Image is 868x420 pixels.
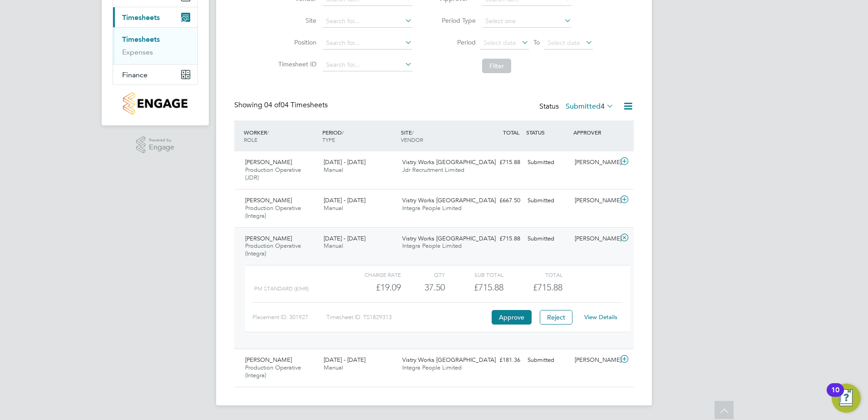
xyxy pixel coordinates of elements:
[149,136,174,144] span: Powered by
[571,353,618,368] div: [PERSON_NAME]
[445,269,503,280] div: Sub Total
[113,7,197,27] button: Timesheets
[136,136,175,154] a: Powered byEngage
[324,235,365,242] span: [DATE] - [DATE]
[113,65,197,85] button: Finance
[324,196,365,204] span: [DATE] - [DATE]
[276,16,316,25] label: Site
[342,129,344,136] span: /
[524,231,571,246] div: Submitted
[477,155,524,170] div: £715.88
[435,16,476,25] label: Period Type
[482,59,511,73] button: Filter
[831,390,839,402] div: 10
[122,13,160,22] span: Timesheets
[254,285,309,292] span: PM Standard (£/HR)
[323,37,412,50] input: Search for...
[832,384,861,413] button: Open Resource Center, 10 new notifications
[322,136,335,143] span: TYPE
[401,280,445,295] div: 37.50
[252,310,326,325] div: Placement ID: 301927
[342,269,401,280] div: Charge rate
[477,193,524,208] div: £667.50
[584,313,617,321] a: View Details
[483,39,516,47] span: Select date
[342,280,401,295] div: £19.09
[234,100,330,110] div: Showing
[539,100,616,113] div: Status
[524,193,571,208] div: Submitted
[531,36,542,48] span: To
[482,15,572,28] input: Select one
[492,310,532,325] button: Approve
[402,235,496,242] span: Vistry Works [GEOGRAPHIC_DATA]
[245,158,292,166] span: [PERSON_NAME]
[323,59,412,71] input: Search for...
[245,242,301,257] span: Production Operative (Integra)
[402,204,462,212] span: Integra People Limited
[123,92,187,115] img: countryside-properties-logo-retina.png
[533,282,562,293] span: £715.88
[245,364,301,379] span: Production Operative (Integra)
[324,166,343,174] span: Manual
[276,38,316,46] label: Position
[571,155,618,170] div: [PERSON_NAME]
[445,280,503,295] div: £715.88
[113,27,197,64] div: Timesheets
[402,166,464,174] span: Jdr Recruitment Limited
[547,39,580,47] span: Select date
[524,124,571,140] div: STATUS
[326,310,489,325] div: Timesheet ID: TS1829313
[245,166,301,181] span: Production Operative (JDR)
[399,124,477,148] div: SITE
[477,353,524,368] div: £181.36
[324,204,343,212] span: Manual
[149,144,174,151] span: Engage
[245,196,292,204] span: [PERSON_NAME]
[276,60,316,68] label: Timesheet ID
[245,235,292,242] span: [PERSON_NAME]
[402,356,496,364] span: Vistry Works [GEOGRAPHIC_DATA]
[601,102,605,111] span: 4
[324,242,343,250] span: Manual
[503,129,519,136] span: TOTAL
[402,158,496,166] span: Vistry Works [GEOGRAPHIC_DATA]
[540,310,572,325] button: Reject
[264,100,328,110] span: 04 Timesheets
[323,15,412,28] input: Search for...
[324,158,365,166] span: [DATE] - [DATE]
[524,155,571,170] div: Submitted
[122,48,153,56] a: Expenses
[267,129,269,136] span: /
[402,364,462,371] span: Integra People Limited
[571,193,618,208] div: [PERSON_NAME]
[566,102,614,111] label: Submitted
[264,100,281,110] span: 04 of
[503,269,562,280] div: Total
[245,356,292,364] span: [PERSON_NAME]
[245,204,301,220] span: Production Operative (Integra)
[242,124,320,148] div: WORKER
[122,35,160,44] a: Timesheets
[477,231,524,246] div: £715.88
[324,356,365,364] span: [DATE] - [DATE]
[571,231,618,246] div: [PERSON_NAME]
[571,124,618,140] div: APPROVER
[113,92,198,115] a: Go to home page
[412,129,414,136] span: /
[435,38,476,46] label: Period
[402,242,462,250] span: Integra People Limited
[401,136,423,143] span: VENDOR
[122,70,148,79] span: Finance
[401,269,445,280] div: QTY
[402,196,496,204] span: Vistry Works [GEOGRAPHIC_DATA]
[320,124,399,148] div: PERIOD
[244,136,257,143] span: ROLE
[324,364,343,371] span: Manual
[524,353,571,368] div: Submitted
